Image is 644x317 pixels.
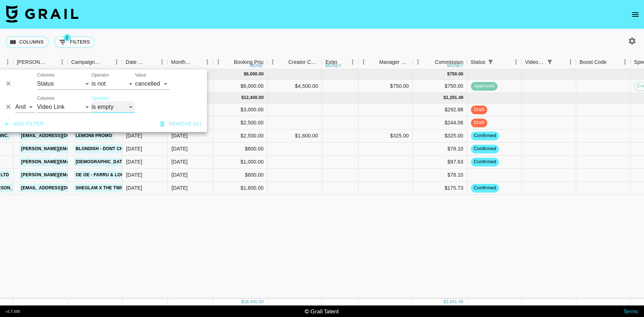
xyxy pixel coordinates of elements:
[485,57,496,67] button: Show filters
[241,299,244,305] div: $
[446,95,463,101] div: 1,291.49
[446,299,463,305] div: 2,041.49
[525,55,545,69] div: Video Link
[443,299,446,305] div: $
[213,57,224,67] button: Menu
[521,55,576,69] div: Video Link
[19,157,175,166] a: [PERSON_NAME][EMAIL_ADDRESS][PERSON_NAME][DOMAIN_NAME]
[213,116,268,129] div: $2,500.00
[171,55,192,69] div: Month Due
[447,71,450,77] div: $
[74,131,114,140] a: Lemon8 Promo
[358,57,369,67] button: Menu
[288,55,318,69] div: Creator Commmission Override
[74,170,141,180] a: OE OE - FARRU & Louis.bpm
[167,55,213,69] div: Month Due
[171,171,188,178] div: Sep '25
[213,169,268,182] div: $800.00
[6,5,78,22] img: Grail Talent
[267,57,278,67] button: Menu
[37,72,54,78] label: Columns
[244,95,264,101] div: 12,400.00
[192,57,202,67] button: Sort
[91,95,109,101] label: Operator
[122,55,167,69] div: Date Created
[347,57,358,67] button: Menu
[576,55,630,69] div: Boost Code
[413,156,467,169] div: $97.63
[435,55,464,69] div: Commission
[171,145,188,152] div: Sep '25
[623,308,638,314] a: Terms
[449,71,463,77] div: 750.00
[91,72,109,78] label: Operator
[471,132,499,139] span: confirmed
[471,119,487,126] span: draft
[3,78,14,89] button: Delete
[471,83,497,90] span: approved
[74,157,209,166] a: [DEMOGRAPHIC_DATA][PERSON_NAME] - The Dead Dance
[244,71,246,77] div: $
[146,57,156,67] button: Sort
[19,170,138,180] a: [PERSON_NAME][EMAIL_ADDRESS][DOMAIN_NAME]
[305,308,339,315] div: © Grail Talent
[101,57,111,67] button: Sort
[6,36,49,48] button: Select columns
[244,299,264,305] div: 18,400.00
[413,182,467,195] div: $175.73
[126,158,142,165] div: 17/09/2025
[171,184,188,192] div: Sep '25
[126,184,142,192] div: 09/09/2025
[471,145,499,152] span: confirmed
[496,57,506,67] button: Sort
[579,55,607,69] div: Boost Code
[619,57,630,67] button: Menu
[135,72,146,78] label: Value
[202,57,213,67] button: Menu
[241,95,244,101] div: $
[1,117,47,131] button: Add filter
[413,169,467,182] div: $78.10
[358,55,412,69] div: Manager Commmission Override
[447,63,463,68] div: money
[443,95,446,101] div: $
[171,158,188,165] div: Sep '25
[3,102,14,112] button: Delete
[390,132,409,139] div: $325.00
[246,71,264,77] div: 6,000.00
[213,182,268,195] div: $1,800.00
[471,158,499,165] span: confirmed
[156,57,167,67] button: Menu
[545,57,555,67] button: Show filters
[607,57,617,67] button: Sort
[471,185,499,192] span: confirmed
[68,55,122,69] div: Campaign (Type)
[425,57,435,67] button: Sort
[413,80,467,93] div: $750.00
[295,82,318,90] div: $4,500.00
[111,57,122,67] button: Menu
[15,101,35,113] select: Logic operator
[54,36,95,48] button: Show filters
[37,95,54,101] label: Columns
[6,309,20,314] div: v 1.7.100
[413,116,467,129] div: $244.06
[325,63,342,68] div: money
[295,132,318,139] div: $1,600.00
[379,55,409,69] div: Manager Commmission Override
[19,184,101,193] a: [EMAIL_ADDRESS][DOMAIN_NAME]
[126,171,142,178] div: 16/09/2025
[126,145,142,152] div: 14/09/2025
[213,80,268,93] div: $6,000.00
[250,63,266,68] div: money
[471,106,487,113] span: draft
[46,57,57,67] button: Sort
[13,55,68,69] div: Booker
[2,57,13,67] button: Menu
[369,57,379,67] button: Sort
[234,55,266,69] div: Booking Price
[337,57,347,67] button: Sort
[485,57,496,67] div: 1 active filter
[171,132,188,139] div: Sep '25
[19,144,138,153] a: [PERSON_NAME][EMAIL_ADDRESS][DOMAIN_NAME]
